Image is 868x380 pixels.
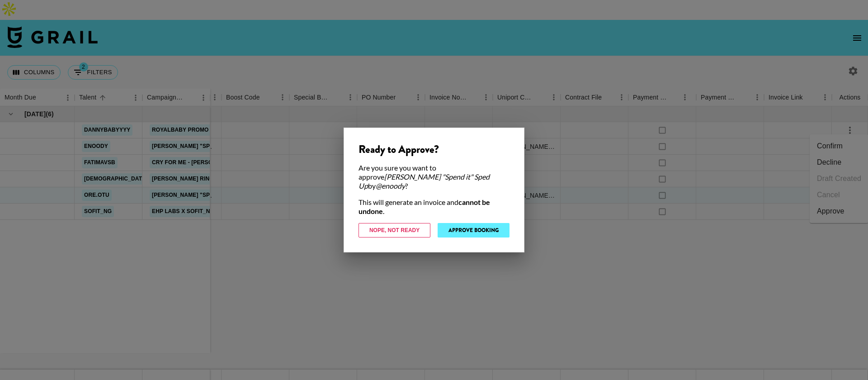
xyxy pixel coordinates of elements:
[359,142,509,156] div: Ready to Approve?
[359,163,509,190] div: Are you sure you want to approve by ?
[359,198,490,215] strong: cannot be undone
[359,172,490,190] em: [PERSON_NAME] "Spend it" Sped Up
[359,223,430,237] button: Nope, Not Ready
[359,198,509,216] div: This will generate an invoice and .
[438,223,509,237] button: Approve Booking
[376,181,405,190] em: @ enoody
